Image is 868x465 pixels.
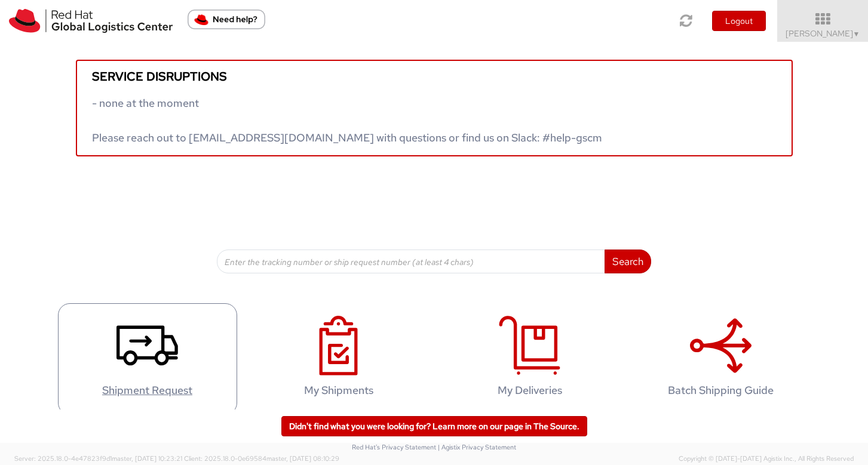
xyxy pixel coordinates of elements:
[440,303,619,415] a: My Deliveries
[249,303,428,415] a: My Shipments
[112,454,182,463] span: master, [DATE] 10:23:21
[644,384,798,396] h4: Batch Shipping Guide
[352,443,436,451] a: Red Hat's Privacy Statement
[712,11,766,31] button: Logout
[14,454,182,463] span: Server: 2025.18.0-4e47823f9d1
[92,70,777,83] h5: Service disruptions
[188,10,265,29] button: Need help?
[679,454,854,464] span: Copyright © [DATE]-[DATE] Agistix Inc., All Rights Reserved
[262,384,416,396] h4: My Shipments
[605,250,651,273] button: Search
[631,303,811,415] a: Batch Shipping Guide
[92,96,602,144] span: - none at the moment Please reach out to [EMAIL_ADDRESS][DOMAIN_NAME] with questions or find us o...
[281,416,587,436] a: Didn't find what you were looking for? Learn more on our page in The Source.
[853,29,860,39] span: ▼
[76,60,793,156] a: Service disruptions - none at the moment Please reach out to [EMAIL_ADDRESS][DOMAIN_NAME] with qu...
[70,384,225,396] h4: Shipment Request
[453,384,607,396] h4: My Deliveries
[9,9,173,33] img: rh-logistics-00dfa346123c4ec078e1.svg
[184,454,339,463] span: Client: 2025.18.0-0e69584
[217,250,605,273] input: Enter the tracking number or ship request number (at least 4 chars)
[266,454,339,463] span: master, [DATE] 08:10:29
[58,303,237,415] a: Shipment Request
[786,28,860,39] span: [PERSON_NAME]
[438,443,516,451] a: | Agistix Privacy Statement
